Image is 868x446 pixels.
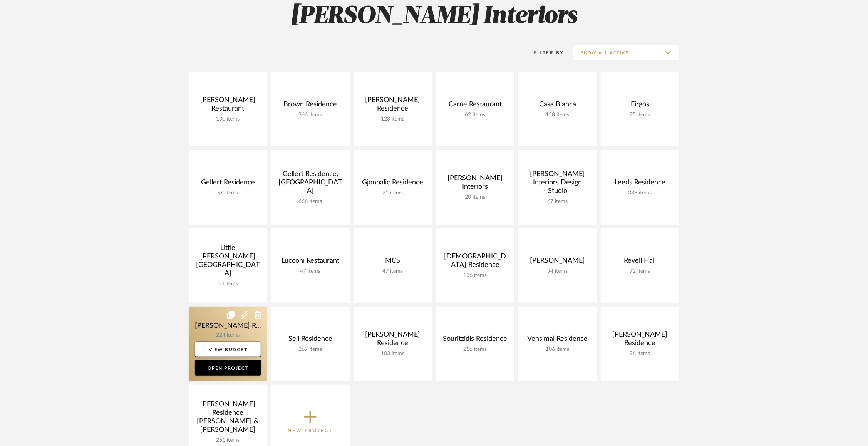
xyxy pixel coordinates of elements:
[524,112,591,118] div: 158 items
[442,346,508,353] div: 256 items
[360,257,426,268] div: MCS
[524,335,591,346] div: Vensimal Residence
[442,272,508,279] div: 136 items
[607,100,673,112] div: Firgos
[607,268,673,275] div: 72 items
[607,257,673,268] div: Revell Hall
[195,178,261,190] div: Gellert Residence
[442,252,508,272] div: [DEMOGRAPHIC_DATA] Residence
[524,170,591,198] div: [PERSON_NAME] Interiors Design Studio
[195,116,261,122] div: 130 items
[360,268,426,275] div: 47 items
[442,335,508,346] div: Souritzidis Residence
[277,170,344,198] div: Gellert Residence, [GEOGRAPHIC_DATA]
[442,194,508,201] div: 20 items
[524,346,591,353] div: 106 items
[195,437,261,444] div: 261 items
[277,100,344,112] div: Brown Residence
[195,342,261,357] a: View Budget
[360,330,426,350] div: [PERSON_NAME] Residence
[195,244,261,281] div: Little [PERSON_NAME][GEOGRAPHIC_DATA]
[524,49,564,57] div: Filter By
[360,190,426,196] div: 21 items
[442,112,508,118] div: 62 items
[524,257,591,268] div: [PERSON_NAME]
[195,190,261,196] div: 94 items
[360,116,426,122] div: 123 items
[442,174,508,194] div: [PERSON_NAME] Interiors
[524,268,591,275] div: 94 items
[277,268,344,275] div: 47 items
[277,112,344,118] div: 366 items
[195,400,261,437] div: [PERSON_NAME] Residence [PERSON_NAME] & [PERSON_NAME]
[288,427,333,434] p: New Project
[195,360,261,376] a: Open Project
[195,96,261,116] div: [PERSON_NAME] Restaurant
[607,350,673,357] div: 26 items
[607,112,673,118] div: 25 items
[195,281,261,287] div: 30 items
[277,198,344,205] div: 666 items
[607,330,673,350] div: [PERSON_NAME] Residence
[524,100,591,112] div: Casa Bianca
[442,100,508,112] div: Carne Restaurant
[360,96,426,116] div: [PERSON_NAME] Residence
[524,198,591,205] div: 67 items
[607,190,673,196] div: 385 items
[277,335,344,346] div: Seji Residence
[360,350,426,357] div: 103 items
[277,257,344,268] div: Lucconi Restaurant
[277,346,344,353] div: 267 items
[607,178,673,190] div: Leeds Residence
[157,2,711,31] h2: [PERSON_NAME] Interiors
[360,178,426,190] div: Gjonbalic Residence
